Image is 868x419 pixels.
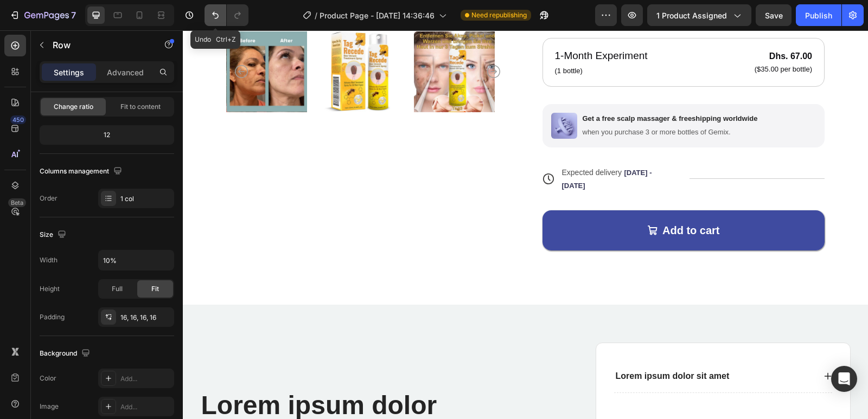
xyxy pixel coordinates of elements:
[120,402,171,412] div: Add...
[571,18,630,34] div: Dhs. 67.00
[756,4,792,26] button: Save
[433,340,547,352] p: Lorem ipsum dolor sit amet
[99,250,174,270] input: Auto
[112,284,123,294] span: Full
[40,194,58,203] div: Order
[805,10,832,21] div: Publish
[10,115,26,124] div: 450
[656,10,727,21] span: 1 product assigned
[40,284,60,294] div: Height
[71,9,76,22] p: 7
[400,84,575,93] p: Get a free scalp massager & freeshipping worldwide
[379,138,469,159] span: [DATE] - [DATE]
[372,18,465,34] p: 1-Month Experiment
[372,35,465,46] p: (1 bottle)
[40,228,68,242] div: Size
[320,10,435,21] span: Product Page - [DATE] 14:36:46
[54,102,93,112] span: Change ratio
[379,138,439,146] span: Expected delivery
[4,4,81,26] button: 7
[120,374,171,384] div: Add...
[40,164,124,179] div: Columns management
[151,284,159,294] span: Fit
[315,10,317,21] span: /
[53,38,145,51] p: Row
[40,402,59,411] div: Image
[120,102,161,112] span: Fit to content
[796,4,841,26] button: Publish
[304,35,317,48] button: Carousel Next Arrow
[360,180,642,220] button: Add to cart
[42,127,172,143] div: 12
[765,11,783,20] span: Save
[480,193,537,207] div: Add to cart
[40,312,65,322] div: Padding
[205,4,248,26] div: Undo/Redo
[120,194,171,204] div: 1 col
[54,67,84,78] p: Settings
[183,30,868,419] iframe: Design area
[40,346,92,361] div: Background
[471,10,527,20] span: Need republishing
[831,366,857,392] div: Open Intercom Messenger
[368,82,394,108] img: gempages_586049228405473995-8775c6af-ec92-4de7-aeba-bc2dbce4d482.png
[120,313,171,323] div: 16, 16, 16, 16
[647,4,751,26] button: 1 product assigned
[400,98,575,107] p: when you purchase 3 or more bottles of Gemix.
[107,67,144,78] p: Advanced
[40,255,58,265] div: Width
[40,373,56,383] div: Color
[572,35,629,44] p: ($35.00 per bottle)
[8,198,26,207] div: Beta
